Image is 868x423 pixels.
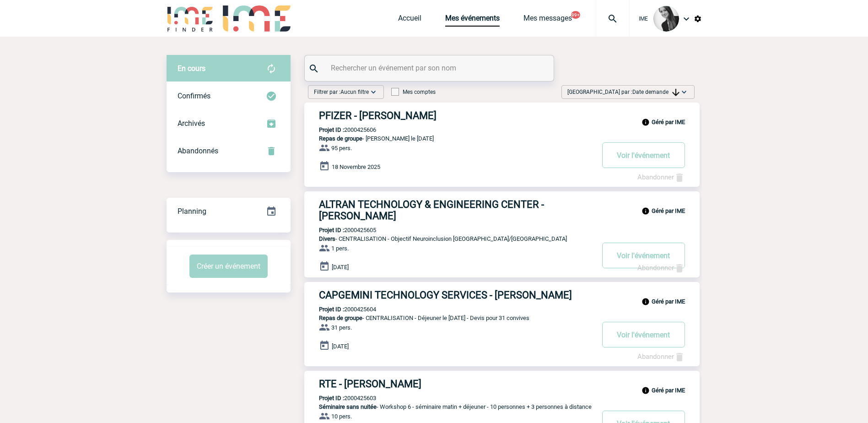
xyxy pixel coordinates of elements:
button: Voir l'événement [602,142,685,168]
img: info_black_24dp.svg [642,386,650,395]
span: [GEOGRAPHIC_DATA] par : [567,87,679,97]
img: arrow_downward.png [672,89,679,96]
h3: ALTRAN TECHNOLOGY & ENGINEERING CENTER - [PERSON_NAME] [319,199,593,222]
img: baseline_expand_more_white_24dp-b.png [369,87,378,97]
a: Mes événements [445,14,500,27]
p: 2000425606 [304,126,376,133]
span: 95 pers. [331,145,352,152]
a: Planning [167,197,291,224]
img: baseline_expand_more_white_24dp-b.png [679,87,689,97]
a: PFIZER - [PERSON_NAME] [304,110,700,121]
div: Retrouvez ici tous vos événements annulés [167,137,291,165]
button: 99+ [571,11,580,19]
input: Rechercher un événement par son nom [329,61,532,75]
b: Projet ID : [319,395,344,401]
span: Repas de groupe [319,315,362,321]
span: [DATE] [332,343,349,350]
button: Créer un événement [189,255,268,278]
span: Planning [178,207,206,216]
a: Accueil [398,14,421,27]
div: Retrouvez ici tous vos événements organisés par date et état d'avancement [167,198,291,225]
a: Abandonner [637,352,685,361]
p: - CENTRALISATION - Déjeuner le [DATE] - Devis pour 31 convives [304,315,593,321]
span: 1 pers. [331,245,349,252]
span: IME [639,16,648,22]
label: Mes comptes [391,89,436,95]
span: [DATE] [332,264,349,271]
span: En cours [178,64,205,73]
span: Archivés [178,119,205,128]
a: Abandonner [637,173,685,181]
a: RTE - [PERSON_NAME] [304,378,700,390]
h3: CAPGEMINI TECHNOLOGY SERVICES - [PERSON_NAME] [319,289,593,301]
span: Confirmés [178,92,210,100]
a: Mes messages [523,14,572,27]
img: IME-Finder [167,5,214,32]
p: - Workshop 6 - séminaire matin + déjeuner - 10 personnes + 3 personnes à distance [304,403,593,410]
b: Projet ID : [319,227,344,233]
p: - CENTRALISATION - Objectif Neuroinclusion [GEOGRAPHIC_DATA]/[GEOGRAPHIC_DATA] [304,235,593,242]
img: info_black_24dp.svg [642,207,650,215]
a: ALTRAN TECHNOLOGY & ENGINEERING CENTER - [PERSON_NAME] [304,199,700,222]
h3: PFIZER - [PERSON_NAME] [319,110,593,121]
span: 10 pers. [331,413,352,420]
a: CAPGEMINI TECHNOLOGY SERVICES - [PERSON_NAME] [304,289,700,301]
div: Retrouvez ici tous vos évènements avant confirmation [167,55,291,82]
span: Divers [319,235,335,242]
span: Date demande [632,89,679,95]
p: 2000425603 [304,395,376,401]
span: 31 pers. [331,324,352,331]
span: 18 Novembre 2025 [332,163,380,170]
h3: RTE - [PERSON_NAME] [319,378,593,390]
p: 2000425605 [304,227,376,233]
img: 101050-0.jpg [653,6,679,32]
b: Géré par IME [652,387,685,394]
span: Repas de groupe [319,135,362,142]
a: Abandonner [637,264,685,272]
b: Géré par IME [652,207,685,214]
img: info_black_24dp.svg [642,298,650,306]
span: Abandonnés [178,146,218,155]
p: - [PERSON_NAME] le [DATE] [304,135,593,142]
b: Projet ID : [319,306,344,313]
div: Retrouvez ici tous les événements que vous avez décidé d'archiver [167,110,291,137]
b: Géré par IME [652,119,685,125]
b: Projet ID : [319,126,344,133]
img: info_black_24dp.svg [642,118,650,126]
b: Géré par IME [652,298,685,305]
span: Filtrer par : [314,87,369,97]
span: Séminaire sans nuitée [319,403,377,410]
p: 2000425604 [304,306,376,313]
span: Aucun filtre [340,89,369,95]
button: Voir l'événement [602,322,685,347]
button: Voir l'événement [602,243,685,268]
